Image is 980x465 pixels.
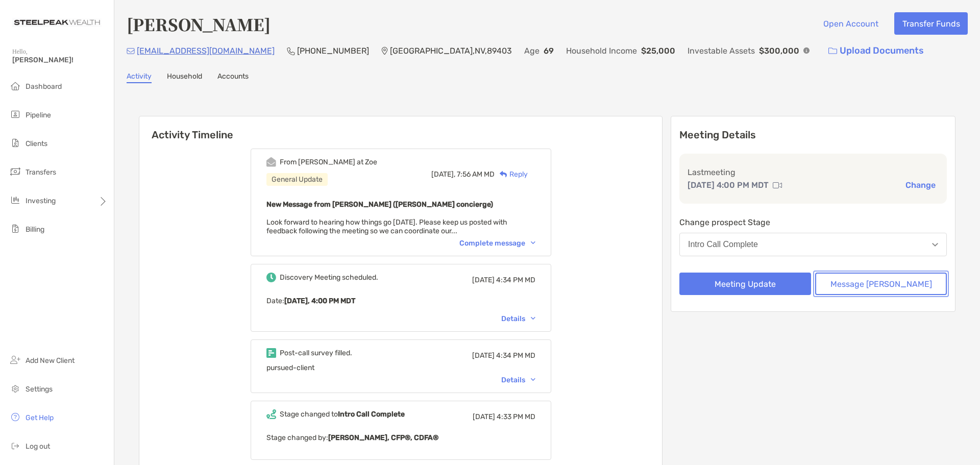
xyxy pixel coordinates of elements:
[902,180,939,190] button: Change
[9,194,21,206] img: investing icon
[266,173,328,186] div: General Update
[822,40,930,62] a: Upload Documents
[472,351,495,360] span: [DATE]
[266,157,276,167] img: Event icon
[9,223,21,235] img: billing icon
[9,411,21,423] img: get-help icon
[266,348,276,358] img: Event icon
[26,356,75,365] span: Add New Client
[266,273,276,282] img: Event icon
[266,200,493,209] b: New Message from [PERSON_NAME] ([PERSON_NAME] concierge)
[828,47,837,55] img: button icon
[688,179,769,191] p: [DATE] 4:00 PM MDT
[328,433,438,442] b: [PERSON_NAME], CFP®, CDFA®
[338,410,405,419] b: Intro Call Complete
[496,351,535,360] span: 4:34 PM MD
[759,44,799,57] p: $300,000
[280,349,352,357] div: Post-call survey filled.
[26,225,44,234] span: Billing
[472,276,495,284] span: [DATE]
[26,168,56,177] span: Transfers
[641,44,675,57] p: $25,000
[284,297,355,305] b: [DATE], 4:00 PM MDT
[501,314,535,323] div: Details
[495,169,528,180] div: Reply
[127,12,271,36] h4: [PERSON_NAME]
[679,216,947,229] p: Change prospect Stage
[26,442,50,451] span: Log out
[815,273,947,295] button: Message [PERSON_NAME]
[26,197,56,205] span: Investing
[501,376,535,384] div: Details
[137,44,275,57] p: [EMAIL_ADDRESS][DOMAIN_NAME]
[531,241,535,244] img: Chevron icon
[9,80,21,92] img: dashboard icon
[679,273,811,295] button: Meeting Update
[9,137,21,149] img: clients icon
[544,44,554,57] p: 69
[266,363,314,372] span: pursued-client
[167,72,202,83] a: Household
[473,412,495,421] span: [DATE]
[932,243,938,247] img: Open dropdown arrow
[679,129,947,141] p: Meeting Details
[127,48,135,54] img: Email Icon
[390,44,512,57] p: [GEOGRAPHIC_DATA] , NV , 89403
[688,240,758,249] div: Intro Call Complete
[497,412,535,421] span: 4:33 PM MD
[139,116,662,141] h6: Activity Timeline
[127,72,152,83] a: Activity
[12,56,108,64] span: [PERSON_NAME]!
[217,72,249,83] a: Accounts
[26,139,47,148] span: Clients
[894,12,968,35] button: Transfer Funds
[9,354,21,366] img: add_new_client icon
[26,82,62,91] span: Dashboard
[815,12,886,35] button: Open Account
[431,170,455,179] span: [DATE],
[297,44,369,57] p: [PHONE_NUMBER]
[9,382,21,395] img: settings icon
[280,273,378,282] div: Discovery Meeting scheduled.
[26,111,51,119] span: Pipeline
[496,276,535,284] span: 4:34 PM MD
[531,378,535,381] img: Chevron icon
[9,108,21,120] img: pipeline icon
[688,44,755,57] p: Investable Assets
[9,165,21,178] img: transfers icon
[531,317,535,320] img: Chevron icon
[12,4,102,41] img: Zoe Logo
[679,233,947,256] button: Intro Call Complete
[773,181,782,189] img: communication type
[500,171,507,178] img: Reply icon
[688,166,939,179] p: Last meeting
[266,431,535,444] p: Stage changed by:
[457,170,495,179] span: 7:56 AM MD
[266,409,276,419] img: Event icon
[280,410,405,419] div: Stage changed to
[26,385,53,394] span: Settings
[26,413,54,422] span: Get Help
[803,47,810,54] img: Info Icon
[524,44,540,57] p: Age
[266,295,535,307] p: Date :
[266,218,507,235] span: Look forward to hearing how things go [DATE]. Please keep us posted with feedback following the m...
[381,47,388,55] img: Location Icon
[566,44,637,57] p: Household Income
[459,239,535,248] div: Complete message
[280,158,377,166] div: From [PERSON_NAME] at Zoe
[9,439,21,452] img: logout icon
[287,47,295,55] img: Phone Icon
